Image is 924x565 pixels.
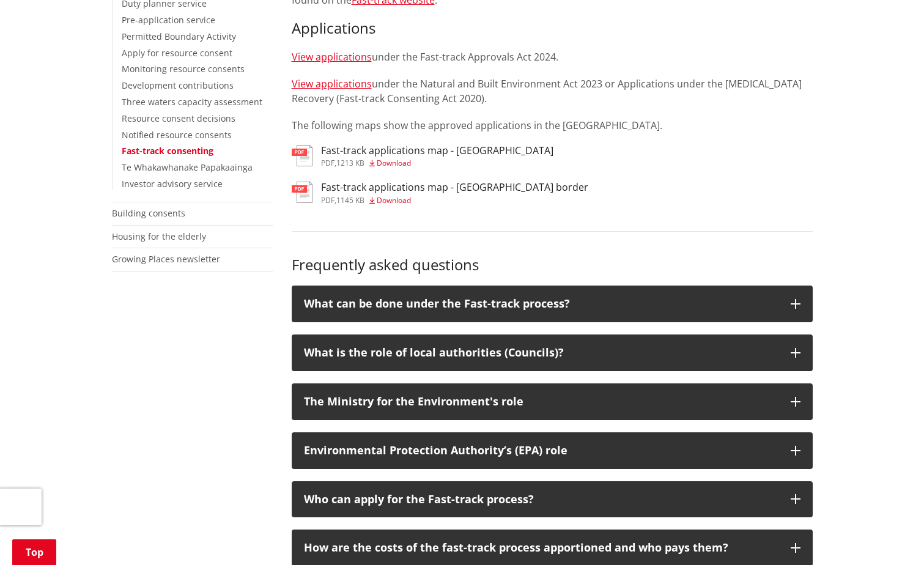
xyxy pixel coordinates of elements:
button: The Ministry for the Environment's role [292,383,813,420]
span: pdf [321,158,334,168]
p: What can be done under the Fast-track process? [304,298,778,310]
p: What is the role of local authorities (Councils)? [304,347,778,359]
a: Fast-track applications map - [GEOGRAPHIC_DATA] border pdf,1145 KB Download [292,182,588,204]
h3: Applications [292,20,813,37]
a: Three waters capacity assessment [122,96,262,108]
span: Download [377,158,411,168]
p: How are the costs of the fast-track process apportioned and who pays them? [304,542,778,554]
a: Resource consent decisions [122,113,235,124]
a: Pre-application service [122,14,215,26]
p: under the Natural and Built Environment Act 2023 or Applications under the [MEDICAL_DATA] Recover... [292,76,813,106]
h3: Fast-track applications map - [GEOGRAPHIC_DATA] [321,145,553,157]
div: , [321,197,588,204]
button: What is the role of local authorities (Councils)? [292,334,813,371]
a: Notified resource consents [122,129,232,141]
img: document-pdf.svg [292,145,312,166]
a: Top [12,539,56,565]
h3: Frequently asked questions [292,256,813,274]
a: Monitoring resource consents [122,63,245,75]
a: Investor advisory service [122,178,223,190]
img: document-pdf.svg [292,182,312,203]
a: View applications [292,77,372,90]
span: 1145 KB [336,195,364,205]
a: Te Whakawhanake Papakaainga [122,161,253,173]
p: under the Fast-track Approvals Act 2024. [292,50,813,64]
button: What can be done under the Fast-track process? [292,286,813,322]
a: Permitted Boundary Activity [122,31,236,42]
p: Environmental Protection Authority’s (EPA) role [304,445,778,457]
p: Who can apply for the Fast-track process? [304,493,778,506]
a: View applications [292,50,372,64]
span: pdf [321,195,334,205]
a: Apply for resource consent [122,47,232,59]
a: Growing Places newsletter [112,253,220,265]
button: Who can apply for the Fast-track process? [292,481,813,518]
div: , [321,160,553,167]
a: Fast-track consenting [122,145,213,157]
a: Fast-track applications map - [GEOGRAPHIC_DATA] pdf,1213 KB Download [292,145,553,167]
span: Download [377,195,411,205]
h3: Fast-track applications map - [GEOGRAPHIC_DATA] border [321,182,588,193]
span: 1213 KB [336,158,364,168]
iframe: Messenger Launcher [868,514,912,558]
a: Development contributions [122,79,234,91]
p: The following maps show the approved applications in the [GEOGRAPHIC_DATA]. [292,118,813,133]
a: Building consents [112,207,185,219]
button: Environmental Protection Authority’s (EPA) role [292,432,813,469]
a: Housing for the elderly [112,231,206,242]
p: The Ministry for the Environment's role [304,396,778,408]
